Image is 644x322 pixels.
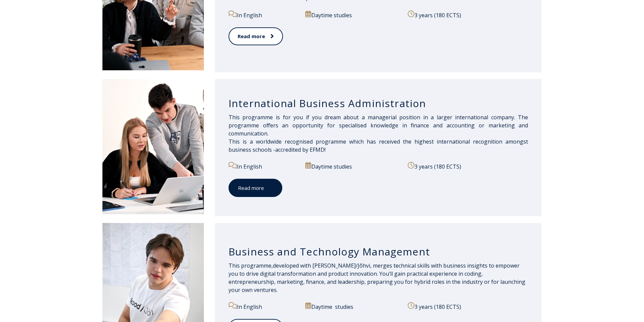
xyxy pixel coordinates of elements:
[229,262,528,294] p: developed with [PERSON_NAME]/Jõhvi, merges technical skills with business insights to empower you...
[229,162,298,171] p: In English
[408,10,528,19] p: 3 years (180 ECTS)
[229,179,282,197] a: Read more
[229,262,273,269] span: This programme,
[229,10,298,19] p: In English
[229,245,528,258] h3: Business and Technology Management
[305,302,400,311] p: Daytime studies
[305,162,400,171] p: Daytime studies
[275,146,325,153] a: accredited by EFMD
[305,10,400,19] p: Daytime studies
[408,162,528,171] p: 3 years (180 ECTS)
[229,302,298,311] p: In English
[229,97,528,110] h3: International Business Administration
[229,27,283,45] a: Read more
[102,79,204,214] img: International Business Administration
[229,114,528,153] span: This programme is for you if you dream about a managerial position in a larger international comp...
[408,302,528,311] p: 3 years (180 ECTS)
